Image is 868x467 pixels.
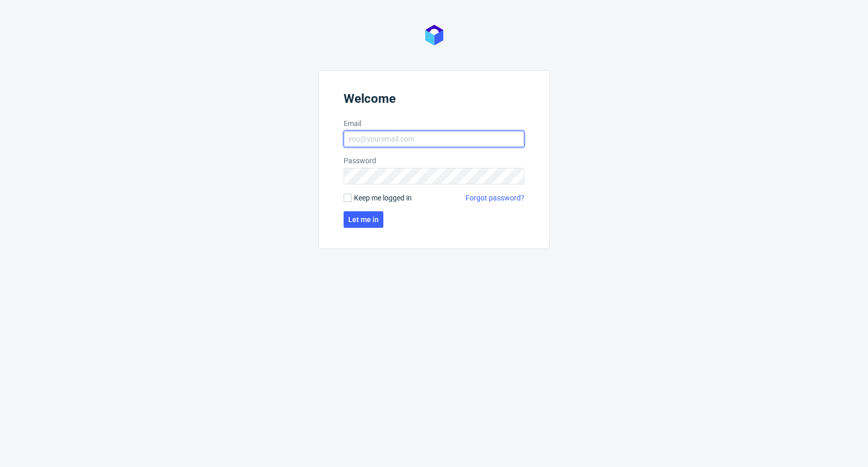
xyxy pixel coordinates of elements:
[344,131,524,147] input: you@youremail.com
[344,91,524,110] header: Welcome
[348,216,379,223] span: Let me in
[344,155,524,166] label: Password
[344,211,383,228] button: Let me in
[354,193,412,203] span: Keep me logged in
[344,118,524,129] label: Email
[466,193,524,203] a: Forgot password?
